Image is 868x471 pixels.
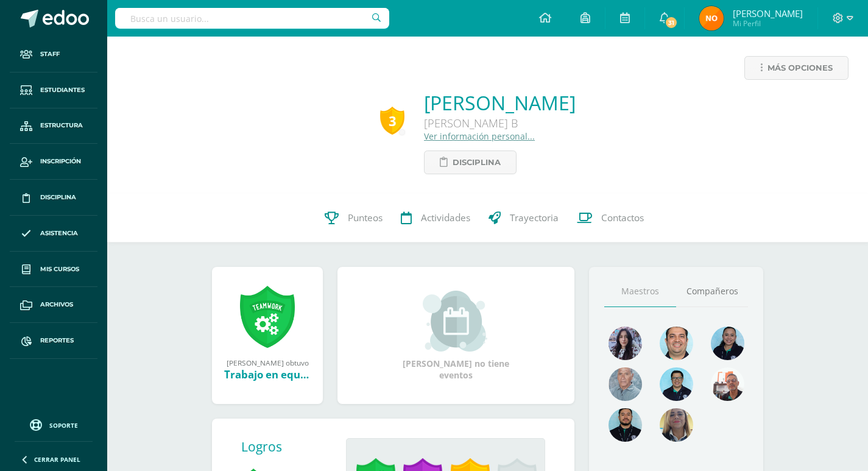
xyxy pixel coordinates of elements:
[424,116,576,130] div: [PERSON_NAME] B
[40,49,60,59] span: Staff
[676,276,748,307] a: Compañeros
[424,90,576,116] a: [PERSON_NAME]
[40,336,74,345] span: Reportes
[10,108,97,144] a: Estructura
[767,57,833,79] span: Más opciones
[609,367,642,401] img: 55ac31a88a72e045f87d4a648e08ca4b.png
[660,367,693,401] img: d220431ed6a2715784848fdc026b3719.png
[423,291,489,352] img: event_small.png
[49,421,78,430] span: Soporte
[479,194,568,243] a: Trayectoria
[744,56,849,80] a: Más opciones
[711,327,744,360] img: 4fefb2d4df6ade25d47ae1f03d061a50.png
[15,416,93,433] a: Soporte
[733,7,803,19] span: [PERSON_NAME]
[40,228,78,238] span: Asistencia
[40,121,83,130] span: Estructura
[241,438,336,455] div: Logros
[40,85,85,95] span: Estudiantes
[660,327,693,360] img: 677c00e80b79b0324b531866cf3fa47b.png
[609,327,642,360] img: 31702bfb268df95f55e840c80866a926.png
[392,194,479,243] a: Actividades
[115,8,389,29] input: Busca un usuario...
[601,211,644,224] span: Contactos
[510,211,559,224] span: Trayectoria
[34,455,80,464] span: Cerrar panel
[424,130,535,142] a: Ver información personal...
[40,193,76,202] span: Disciplina
[10,180,97,216] a: Disciplina
[10,287,97,323] a: Archivos
[711,367,744,401] img: b91405600618b21788a2d1d269212df6.png
[568,194,653,243] a: Contactos
[10,37,97,73] a: Staff
[10,216,97,252] a: Asistencia
[224,367,311,381] div: Trabajo en equipo
[224,358,311,367] div: [PERSON_NAME] obtuvo
[10,144,97,180] a: Inscripción
[453,151,501,174] span: Disciplina
[10,252,97,288] a: Mis cursos
[395,291,517,381] div: [PERSON_NAME] no tiene eventos
[609,408,642,442] img: 2207c9b573316a41e74c87832a091651.png
[733,18,803,29] span: Mi Perfil
[421,211,470,224] span: Actividades
[604,276,676,307] a: Maestros
[660,408,693,442] img: aa9857ee84d8eb936f6c1e33e7ea3df6.png
[424,151,517,174] a: Disciplina
[40,157,81,166] span: Inscripción
[699,6,724,30] img: 5ab026cfe20b66e6dbc847002bf25bcf.png
[10,323,97,359] a: Reportes
[40,300,73,310] span: Archivos
[348,211,383,224] span: Punteos
[10,73,97,108] a: Estudiantes
[316,194,392,243] a: Punteos
[665,16,678,29] span: 31
[40,264,79,274] span: Mis cursos
[380,107,404,135] div: 3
